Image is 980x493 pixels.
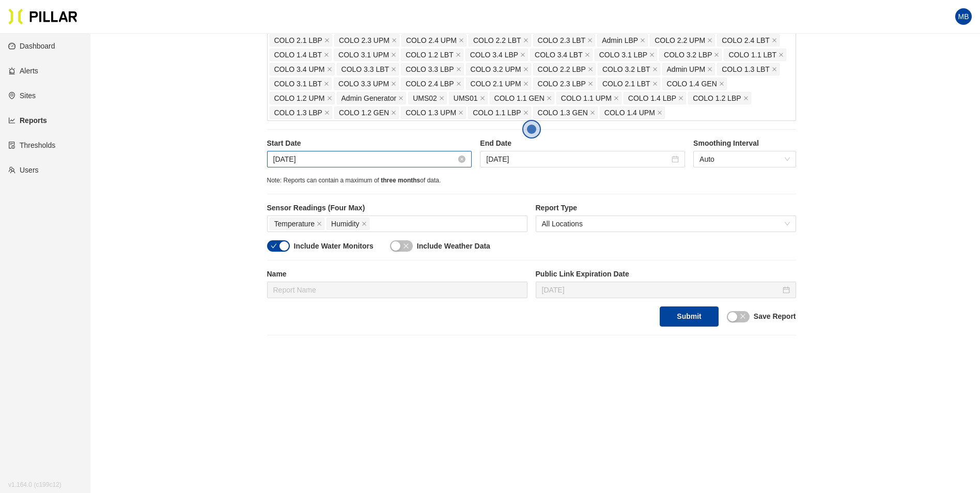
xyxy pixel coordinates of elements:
[722,64,770,75] span: COLO 1.3 LBT
[707,67,712,73] span: close
[599,49,647,60] span: COLO 3.1 LBP
[331,218,359,229] span: Humidity
[655,35,705,46] span: COLO 2.2 UPM
[327,96,332,102] span: close
[271,243,277,249] span: check
[470,49,518,60] span: COLO 3.4 LBP
[772,38,777,44] span: close
[294,241,374,252] label: Include Water Monitors
[587,38,593,44] span: close
[8,166,39,174] a: teamUsers
[542,284,781,296] input: Oct 22, 2025
[274,107,322,118] span: COLO 1.3 LBP
[338,49,389,60] span: COLO 3.1 UPM
[8,141,55,149] a: exceptionThresholds
[406,107,456,118] span: COLO 1.3 UPM
[8,91,36,100] a: environmentSites
[406,49,454,60] span: COLO 1.2 LBT
[486,153,670,165] input: Oct 8, 2025
[523,110,528,116] span: close
[391,81,396,87] span: close
[417,241,490,252] label: Include Weather Data
[341,64,390,75] span: COLO 3.3 LBT
[391,110,396,116] span: close
[693,93,741,104] span: COLO 1.2 LBP
[339,107,389,118] span: COLO 1.2 GEN
[456,67,461,73] span: close
[693,138,796,149] label: Smoothing Interval
[754,311,796,322] label: Save Report
[779,52,784,58] span: close
[8,67,38,75] a: alertAlerts
[743,96,749,102] span: close
[406,64,454,75] span: COLO 3.3 LBP
[561,93,612,104] span: COLO 1.1 UPM
[398,96,403,102] span: close
[8,116,47,125] a: line-chartReports
[535,49,583,60] span: COLO 3.4 LBT
[267,269,527,280] label: Name
[458,156,465,163] span: close-circle
[439,96,444,102] span: close
[667,64,706,75] span: Admin UPM
[538,64,586,75] span: COLO 2.2 LBP
[480,138,685,149] label: End Date
[602,35,638,46] span: Admin LBP
[341,93,397,104] span: Admin Generator
[273,153,457,165] input: Oct 1, 2025
[459,38,464,44] span: close
[274,78,322,89] span: COLO 3.1 LBT
[728,49,776,60] span: COLO 1.1 LBT
[413,93,437,104] span: UMS02
[538,78,586,89] span: COLO 2.3 LBP
[267,176,796,186] div: Note: Reports can contain a maximum of of data.
[324,52,329,58] span: close
[381,177,420,184] span: three months
[628,93,676,104] span: COLO 1.4 LBP
[8,42,55,50] a: dashboardDashboard
[590,110,595,116] span: close
[602,64,650,75] span: COLO 3.2 LBT
[473,35,521,46] span: COLO 2.2 LBT
[588,67,593,73] span: close
[403,243,409,249] span: close
[523,67,528,73] span: close
[707,38,712,44] span: close
[338,78,389,89] span: COLO 3.3 UPM
[538,35,586,46] span: COLO 2.3 LBT
[274,218,315,229] span: Temperature
[267,138,472,149] label: Start Date
[473,107,521,118] span: COLO 1.1 LBP
[547,96,552,102] span: close
[714,52,719,58] span: close
[391,67,396,73] span: close
[406,78,454,89] span: COLO 2.4 LBP
[274,35,322,46] span: COLO 2.1 LBP
[522,120,541,138] button: Open the dialog
[664,49,712,60] span: COLO 3.2 LBP
[699,151,789,167] span: Auto
[772,67,777,73] span: close
[538,107,588,118] span: COLO 1.3 GEN
[520,52,525,58] span: close
[339,35,390,46] span: COLO 2.3 UPM
[523,81,528,87] span: close
[678,96,683,102] span: close
[454,93,478,104] span: UMS01
[640,38,645,44] span: close
[456,81,461,87] span: close
[471,78,521,89] span: COLO 2.1 UPM
[267,203,527,213] label: Sensor Readings (Four Max)
[652,67,658,73] span: close
[652,81,658,87] span: close
[324,38,330,44] span: close
[480,96,485,102] span: close
[8,8,77,25] img: Pillar Technologies
[649,52,655,58] span: close
[523,38,528,44] span: close
[458,110,463,116] span: close
[392,38,397,44] span: close
[740,313,746,319] span: close
[274,49,322,60] span: COLO 1.4 LBT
